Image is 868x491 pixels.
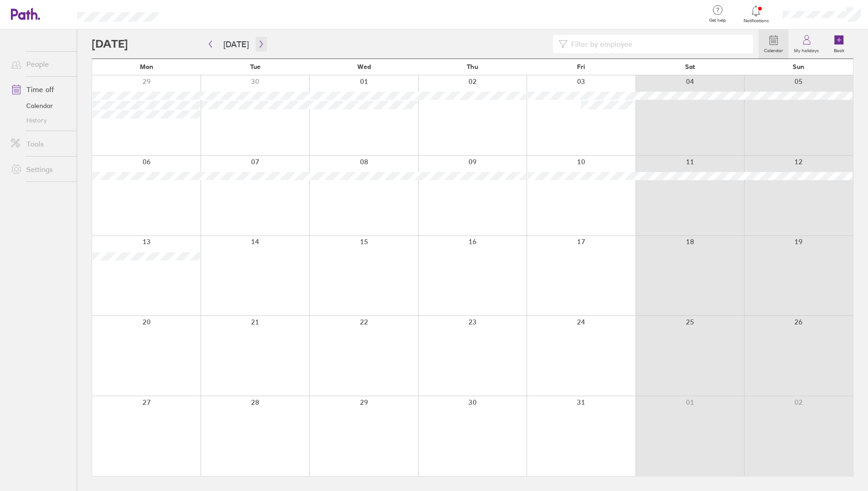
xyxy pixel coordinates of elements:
span: Sat [685,63,695,70]
a: Calendar [759,29,789,59]
span: Mon [140,63,153,70]
span: Sun [793,63,804,70]
span: Thu [467,63,478,70]
a: Time off [4,80,77,98]
span: Get help [703,18,732,23]
label: Book [829,45,850,54]
a: Settings [4,160,77,178]
label: Calendar [759,45,789,54]
a: My holidays [789,29,824,59]
a: Notifications [741,5,771,24]
button: [DATE] [216,37,256,52]
span: Wed [357,63,371,70]
span: Tue [250,63,261,70]
a: Book [824,29,853,59]
a: History [4,113,77,128]
label: My holidays [789,45,824,54]
span: Notifications [741,18,771,24]
a: Tools [4,135,77,153]
input: Filter by employee [567,35,748,53]
a: Calendar [4,98,77,113]
a: People [4,55,77,73]
span: Fri [577,63,585,70]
